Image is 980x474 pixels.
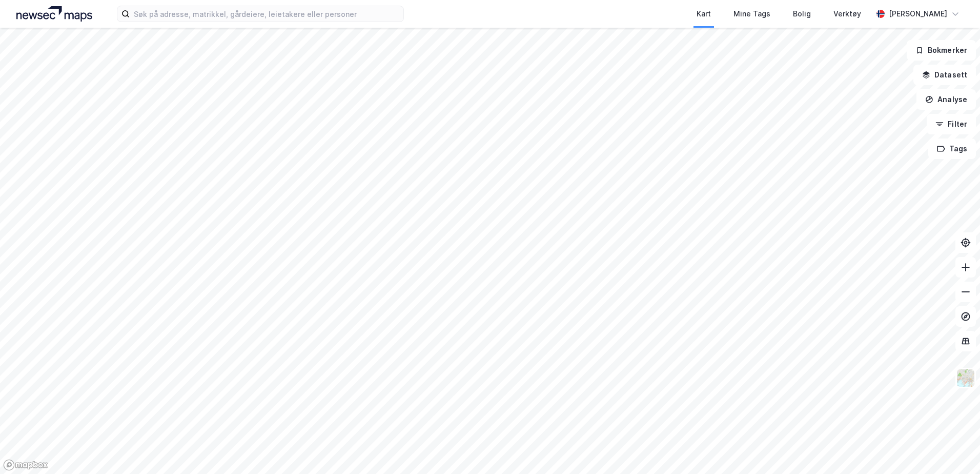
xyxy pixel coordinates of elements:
iframe: Chat Widget [929,425,980,474]
img: logo.a4113a55bc3d86da70a041830d287a7e.svg [16,6,92,22]
div: Kart [697,8,711,20]
div: Bolig [793,8,811,20]
input: Søk på adresse, matrikkel, gårdeiere, leietakere eller personer [130,6,403,22]
div: Verktøy [833,8,861,20]
div: Mine Tags [733,8,770,20]
div: [PERSON_NAME] [889,8,947,20]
